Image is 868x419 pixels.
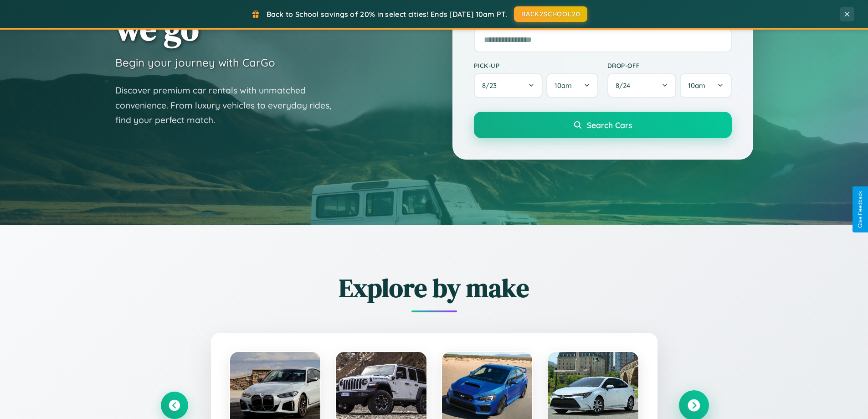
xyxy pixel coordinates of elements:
span: 10am [555,81,572,90]
button: 8/23 [474,73,543,98]
span: 8 / 24 [616,81,635,90]
label: Drop-off [607,62,732,69]
span: 8 / 23 [482,81,501,90]
span: Back to School savings of 20% in select cities! Ends [DATE] 10am PT. [267,10,507,19]
button: 8/24 [607,73,677,98]
span: 10am [688,81,705,90]
button: 10am [546,73,598,98]
p: Discover premium car rentals with unmatched convenience. From luxury vehicles to everyday rides, ... [115,83,343,128]
h3: Begin your journey with CarGo [115,56,275,69]
span: Search Cars [587,120,632,130]
button: 10am [680,73,731,98]
h2: Explore by make [161,270,708,305]
div: Give Feedback [857,191,863,228]
button: Search Cars [474,112,732,138]
label: Pick-up [474,62,598,69]
button: BACK2SCHOOL20 [514,6,587,22]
